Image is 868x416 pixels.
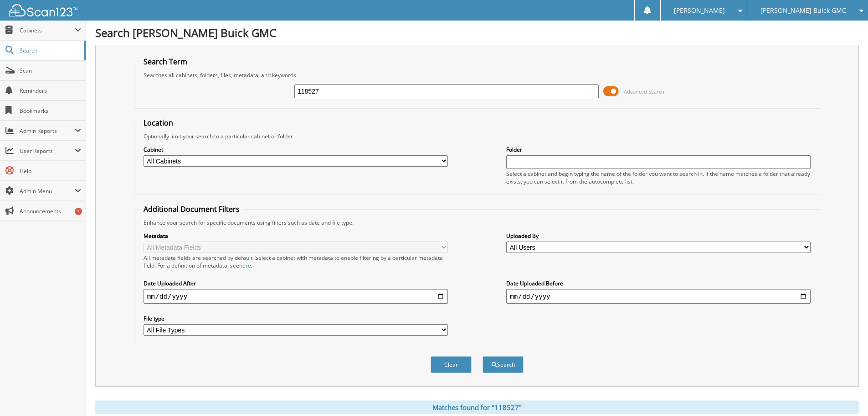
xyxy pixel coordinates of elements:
[139,219,815,226] div: Enhance your search for specific documents using filters such as date and file type.
[139,118,178,128] legend: Location
[144,232,448,240] label: Metadata
[506,170,811,185] div: Select a cabinet and begin typing the name of the folder you want to search in. If the name match...
[239,262,251,269] a: here
[20,87,81,95] span: Reminders
[144,254,448,269] div: All metadata fields are searched by default. Select a cabinet with metadata to enable filtering b...
[624,88,664,95] span: Advanced Search
[144,289,448,304] input: start
[20,47,80,54] span: Search
[9,4,77,16] img: scan123-logo-white.svg
[139,132,815,140] div: Optionally limit your search to a particular cabinet or folder
[20,127,75,135] span: Admin Reports
[20,187,75,195] span: Admin Menu
[144,315,448,322] label: File type
[139,57,192,67] legend: Search Term
[75,208,82,215] div: 3
[139,204,244,214] legend: Additional Document Filters
[144,279,448,287] label: Date Uploaded After
[95,400,859,414] div: Matches found for "118527"
[144,146,448,153] label: Cabinet
[506,232,811,240] label: Uploaded By
[20,207,81,215] span: Announcements
[20,67,81,74] span: Scan
[431,356,472,373] button: Clear
[674,8,725,13] span: [PERSON_NAME]
[506,289,811,304] input: end
[483,356,524,373] button: Search
[20,167,81,175] span: Help
[20,147,75,155] span: User Reports
[139,71,815,79] div: Searches all cabinets, folders, files, metadata, and keywords
[506,279,811,287] label: Date Uploaded Before
[95,25,859,40] h1: Search [PERSON_NAME] Buick GMC
[506,146,811,153] label: Folder
[20,26,75,34] span: Cabinets
[760,8,846,13] span: [PERSON_NAME] Buick GMC
[20,107,81,115] span: Bookmarks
